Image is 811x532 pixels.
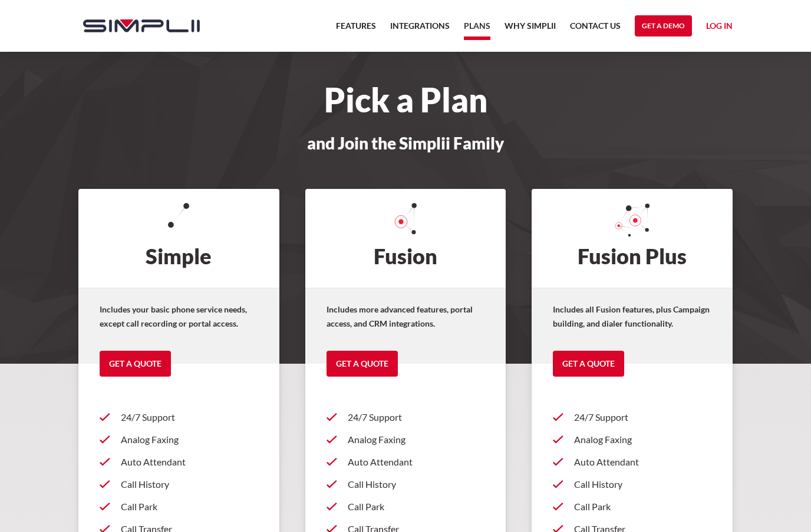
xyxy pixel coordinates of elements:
a: 24/7 Support [100,406,258,428]
p: Call Park [121,500,258,514]
p: 24/7 Support [121,410,258,424]
a: Features [336,19,376,40]
strong: Includes all Fusion features, plus Campaign building, and dialer functionality. [553,304,710,328]
h2: Simple [78,189,279,288]
p: Auto Attendant [574,455,711,469]
a: Analog Faxing [327,428,485,451]
a: 24/7 Support [327,406,485,428]
p: 24/7 Support [348,410,485,424]
a: Auto Attendant [327,451,485,473]
a: Get a Quote [553,351,624,377]
a: Analog Faxing [553,428,711,451]
a: Integrations [390,19,450,40]
a: Why Simplii [505,19,556,40]
a: Call History [553,473,711,496]
a: Get a Quote [327,351,398,377]
h3: and Join the Simplii Family [71,134,740,152]
a: Contact US [570,19,621,40]
a: Call Park [327,496,485,518]
p: Includes your basic phone service needs, except call recording or portal access. [100,302,258,331]
a: Call Park [100,496,258,518]
a: Call Park [553,496,711,518]
p: Auto Attendant [121,455,258,469]
a: Call History [100,473,258,496]
a: Get a Demo [635,15,692,36]
p: Call History [574,477,711,491]
a: 24/7 Support [553,406,711,428]
p: Auto Attendant [348,455,485,469]
a: Auto Attendant [100,451,258,473]
strong: Includes more advanced features, portal access, and CRM integrations. [327,304,473,328]
a: Plans [464,19,490,40]
p: Analog Faxing [121,433,258,447]
p: Analog Faxing [574,433,711,447]
p: 24/7 Support [574,410,711,424]
h2: Fusion Plus [532,189,733,288]
a: Auto Attendant [553,451,711,473]
p: Call Park [574,500,711,514]
img: Simplii [83,19,200,32]
a: Analog Faxing [100,428,258,451]
p: Call History [121,477,258,491]
a: Log in [706,19,733,36]
p: Call Park [348,500,485,514]
a: Call History [327,473,485,496]
h2: Fusion [305,189,506,288]
p: Analog Faxing [348,433,485,447]
a: Get a Quote [100,351,171,377]
h1: Pick a Plan [71,87,740,113]
p: Call History [348,477,485,491]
